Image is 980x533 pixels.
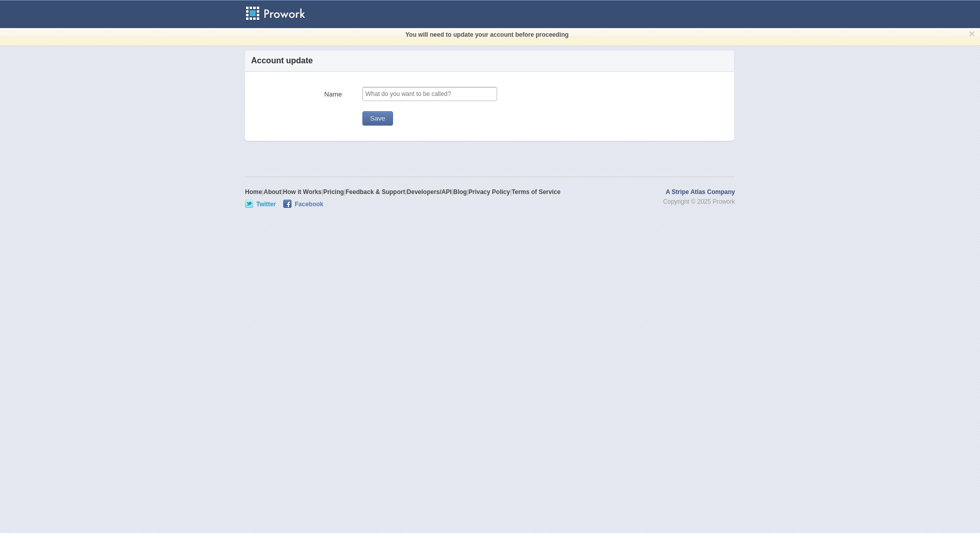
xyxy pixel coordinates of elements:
[511,188,560,196] a: Terms of Service
[251,51,313,71] h3: Account update
[283,188,322,196] a: How it Works
[323,188,344,196] a: Pricing
[663,197,735,207] span: Copyright © 2025 Prowork
[362,111,393,126] button: Save
[245,188,262,196] a: Home
[283,200,323,208] a: Facebook
[245,200,276,208] a: Twitter
[250,87,342,99] label: Name
[469,188,510,196] a: Privacy Policy
[453,188,467,196] a: Blog
[969,28,975,40] a: ×
[245,6,318,21] a: Prowork
[362,87,497,101] input: What do you want to be called?
[346,188,405,196] a: Feedback & Support
[263,188,281,196] a: About
[407,188,452,196] a: Developers/API
[245,187,560,208] p: | | | | | | | |
[666,187,735,197] a: A Stripe Atlas Company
